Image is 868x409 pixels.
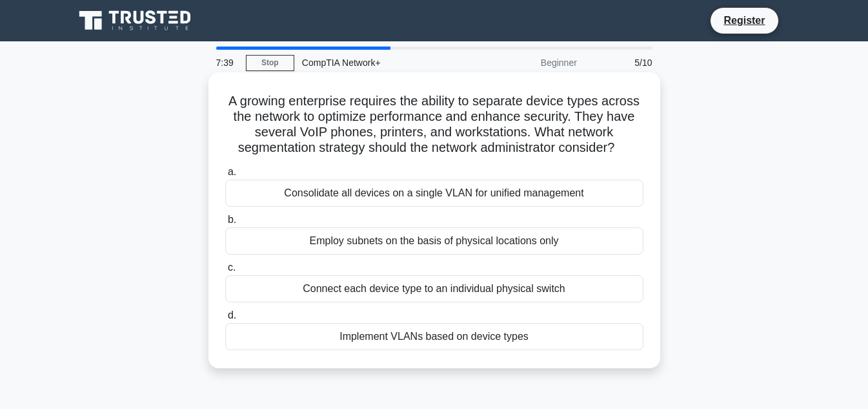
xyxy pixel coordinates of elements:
div: CompTIA Network+ [294,50,472,76]
div: 5/10 [585,50,660,76]
span: d. [228,309,236,320]
a: Stop [246,55,294,71]
div: Employ subnets on the basis of physical locations only [225,227,643,255]
div: Implement VLANs based on device types [225,323,643,350]
span: c. [228,262,236,273]
div: Beginner [472,50,585,76]
div: 7:39 [208,50,246,76]
span: b. [228,214,236,225]
div: Connect each device type to an individual physical switch [225,275,643,302]
div: Consolidate all devices on a single VLAN for unified management [225,180,643,207]
span: a. [228,166,236,177]
h5: A growing enterprise requires the ability to separate device types across the network to optimize... [224,93,645,156]
a: Register [716,12,772,28]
